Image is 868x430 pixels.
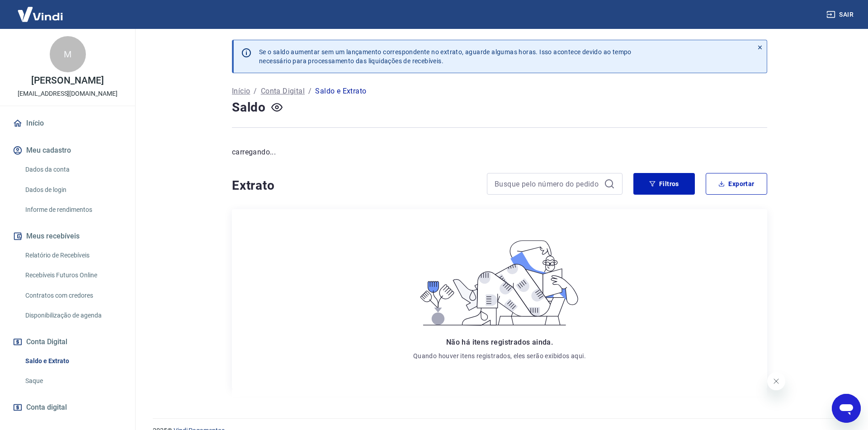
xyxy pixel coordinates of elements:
[11,0,70,28] img: Vindi
[22,286,124,305] a: Contratos com credores
[254,86,257,97] p: /
[11,397,124,417] a: Conta digital
[22,266,124,285] a: Recebíveis Futuros Online
[11,113,124,133] a: Início
[832,394,861,423] iframe: Botão para abrir a janela de mensagens
[232,177,476,195] h4: Extrato
[259,47,632,65] p: Se o saldo aumentar sem um lançamento correspondente no extrato, aguarde algumas horas. Isso acon...
[495,177,600,191] input: Busque pelo número do pedido
[315,86,366,97] p: Saldo e Extrato
[706,173,767,195] button: Exportar
[232,147,767,158] p: carregando...
[22,181,124,199] a: Dados de login
[633,173,695,195] button: Filtros
[22,246,124,265] a: Relatório de Recebíveis
[232,86,250,97] a: Início
[26,401,67,414] span: Conta digital
[825,6,857,23] button: Sair
[22,160,124,179] a: Dados da conta
[50,36,86,72] div: M
[11,226,124,246] button: Meus recebíveis
[22,352,124,370] a: Saldo e Extrato
[767,372,785,390] iframe: Fechar mensagem
[31,76,104,85] p: [PERSON_NAME]
[22,201,124,219] a: Informe de rendimentos
[413,351,586,360] p: Quando houver itens registrados, eles serão exibidos aqui.
[261,86,305,97] a: Conta Digital
[22,372,124,390] a: Saque
[446,338,553,346] span: Não há itens registrados ainda.
[5,6,76,14] span: Olá! Precisa de ajuda?
[22,306,124,325] a: Disponibilização de agenda
[11,332,124,352] button: Conta Digital
[11,140,124,160] button: Meu cadastro
[232,98,266,117] h4: Saldo
[18,89,118,98] p: [EMAIL_ADDRESS][DOMAIN_NAME]
[308,86,311,97] p: /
